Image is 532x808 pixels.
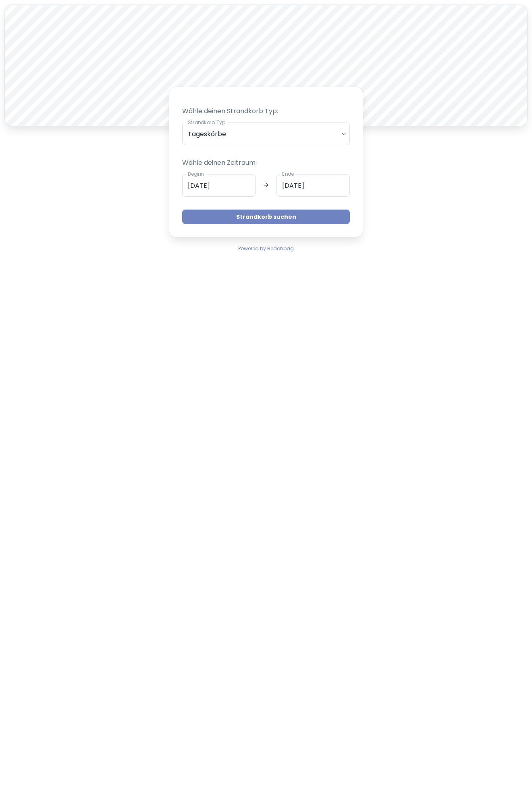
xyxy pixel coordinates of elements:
a: Powered by Beachbag [238,243,294,253]
label: Strandkorb Typ [188,119,225,126]
span: Powered by Beachbag [238,245,294,252]
label: Ende [282,170,294,177]
p: Wähle deinen Zeitraum: [182,158,350,168]
p: Wähle deinen Strandkorb Typ: [182,106,350,116]
input: dd.mm.yyyy [182,174,256,197]
button: Strandkorb suchen [182,210,350,224]
input: dd.mm.yyyy [276,174,350,197]
label: Beginn [188,170,204,177]
div: Tageskörbe [182,123,350,145]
